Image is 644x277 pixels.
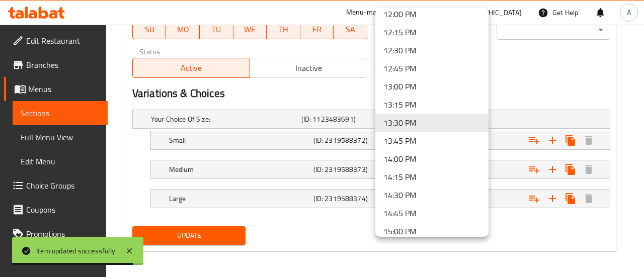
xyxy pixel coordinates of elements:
[375,41,489,59] li: 12:30 PM
[375,204,489,222] li: 14:45 PM
[375,150,489,168] li: 14:00 PM
[375,168,489,186] li: 14:15 PM
[375,186,489,204] li: 14:30 PM
[375,77,489,96] li: 13:00 PM
[375,114,489,132] li: 13:30 PM
[375,132,489,150] li: 13:45 PM
[375,222,489,240] li: 15:00 PM
[375,96,489,114] li: 13:15 PM
[375,5,489,23] li: 12:00 PM
[36,245,115,256] div: Item updated successfully
[375,59,489,77] li: 12:45 PM
[375,23,489,41] li: 12:15 PM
